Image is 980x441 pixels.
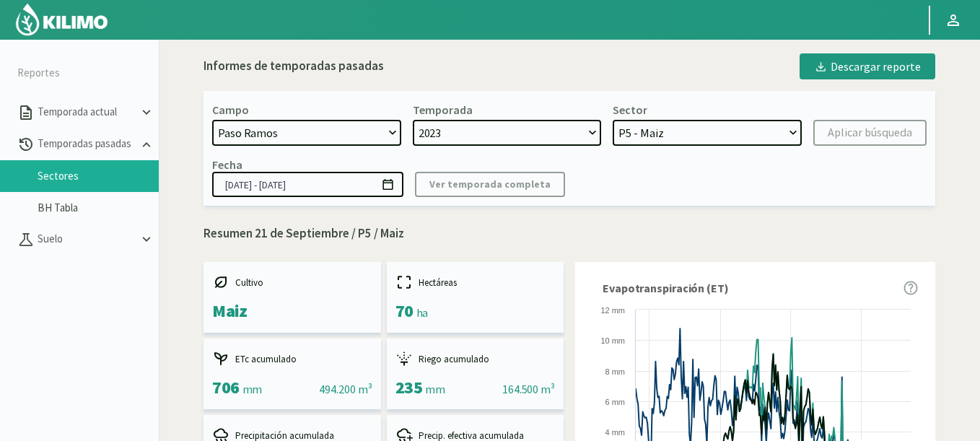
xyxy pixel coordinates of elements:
text: 10 mm [600,336,625,345]
div: Hectáreas [395,274,556,291]
a: Sectores [38,170,159,183]
p: Temporada actual [35,104,139,121]
div: Temporada [413,102,473,117]
span: mm [425,382,445,396]
span: Maiz [212,300,247,322]
span: mm [242,382,262,396]
div: Fecha [212,157,242,172]
div: ETc acumulado [212,350,372,367]
span: Evapotranspiración (ET) [603,279,729,297]
div: Campo [212,102,249,117]
button: Descargar reporte [800,53,935,79]
a: BH Tabla [38,201,159,214]
span: 70 [395,300,414,322]
div: Cultivo [212,274,372,291]
p: Temporadas pasadas [35,136,139,152]
kil-mini-card: report-summary-cards.ACCUMULATED_ETC [204,339,381,409]
kil-mini-card: report-summary-cards.ACCUMULATED_IRRIGATION [387,339,564,409]
div: Informes de temporadas pasadas [204,57,384,76]
text: 6 mm [605,398,626,406]
span: 235 [395,376,423,398]
img: Kilimo [14,2,109,37]
span: ha [416,305,428,320]
div: 494.200 m³ [319,380,372,398]
input: dd/mm/yyyy - dd/mm/yyyy [212,172,403,197]
p: Suelo [35,231,139,248]
kil-mini-card: report-summary-cards.CROP [204,262,381,333]
div: Descargar reporte [814,58,921,75]
div: Riego acumulado [395,350,556,367]
kil-mini-card: report-summary-cards.HECTARES [387,262,564,333]
div: Sector [613,102,647,117]
text: 12 mm [600,306,625,315]
p: Resumen 21 de Septiembre / P5 / Maiz [204,224,935,243]
text: 8 mm [605,367,626,376]
div: 164.500 m³ [502,380,555,398]
text: 4 mm [605,428,626,437]
span: 706 [212,376,240,398]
